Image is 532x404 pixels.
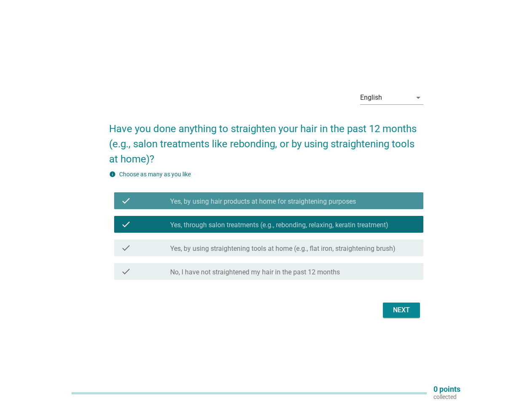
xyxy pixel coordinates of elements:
i: check [121,219,131,229]
label: Yes, by using straightening tools at home (e.g., flat iron, straightening brush) [170,245,396,253]
div: English [360,94,382,101]
i: check [121,196,131,206]
label: Choose as many as you like [119,171,191,178]
h2: Have you done anything to straighten your hair in the past 12 months (e.g., salon treatments like... [109,113,423,167]
i: check [121,266,131,276]
i: check [121,243,131,253]
i: arrow_drop_down [413,93,423,103]
p: 0 points [433,385,460,393]
button: Next [383,303,420,318]
p: collected [433,393,460,401]
label: No, I have not straightened my hair in the past 12 months [170,268,340,276]
div: Next [390,305,413,315]
label: Yes, by using hair products at home for straightening purposes [170,197,356,206]
label: Yes, through salon treatments (e.g., rebonding, relaxing, keratin treatment) [170,221,388,229]
i: info [109,171,116,178]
